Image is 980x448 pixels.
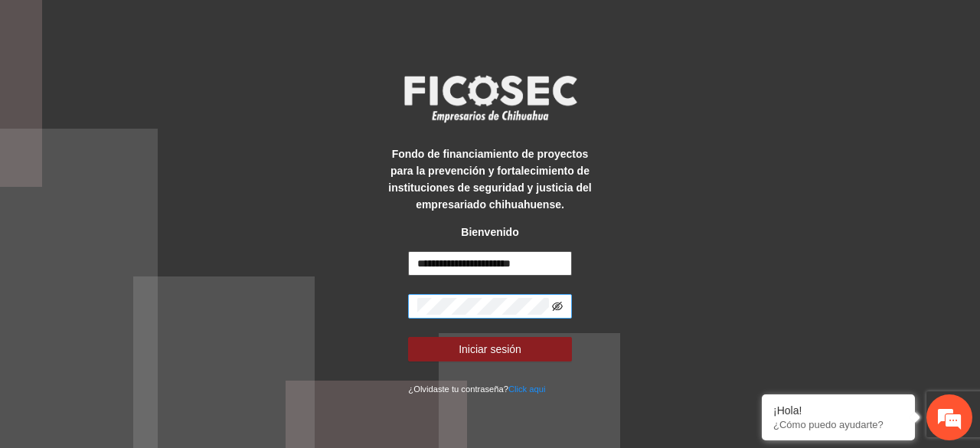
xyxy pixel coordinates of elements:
[773,419,903,430] p: ¿Cómo puedo ayudarte?
[394,70,586,127] img: logo
[459,341,521,358] span: Iniciar sesión
[508,384,546,394] a: Click aqui
[461,226,518,238] strong: Bienvenido
[408,337,571,361] button: Iniciar sesión
[388,148,591,211] strong: Fondo de financiamiento de proyectos para la prevención y fortalecimiento de instituciones de seg...
[408,384,545,394] small: ¿Olvidaste tu contraseña?
[773,404,903,417] div: ¡Hola!
[552,301,563,312] span: eye-invisible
